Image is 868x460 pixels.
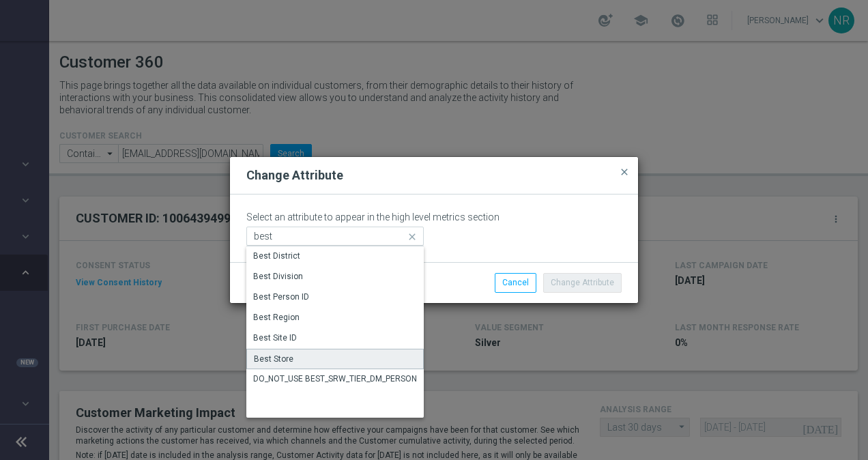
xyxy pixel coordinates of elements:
[246,287,424,308] div: Press SPACE to select this row.
[253,373,417,385] div: DO_NOT_USE BEST_SRW_TIER_DM_PERSON
[246,227,424,246] input: Quick find
[246,267,424,287] div: Press SPACE to select this row.
[253,250,300,262] div: Best District
[543,273,622,292] button: Change Attribute
[619,167,630,177] span: close
[246,246,424,267] div: Press SPACE to select this row.
[253,311,300,324] div: Best Region
[246,369,424,402] div: Press SPACE to select this row.
[253,270,303,283] div: Best Division
[246,211,622,223] p: Select an attribute to appear in the high level metrics section
[495,273,536,292] button: Cancel
[253,332,297,344] div: Best Site ID
[254,353,293,365] div: Best Store
[406,227,420,246] i: close
[246,328,424,349] div: Press SPACE to select this row.
[246,308,424,328] div: Press SPACE to select this row.
[253,291,309,303] div: Best Person ID
[246,349,424,369] div: Press SPACE to select this row.
[246,167,343,184] h2: Change Attribute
